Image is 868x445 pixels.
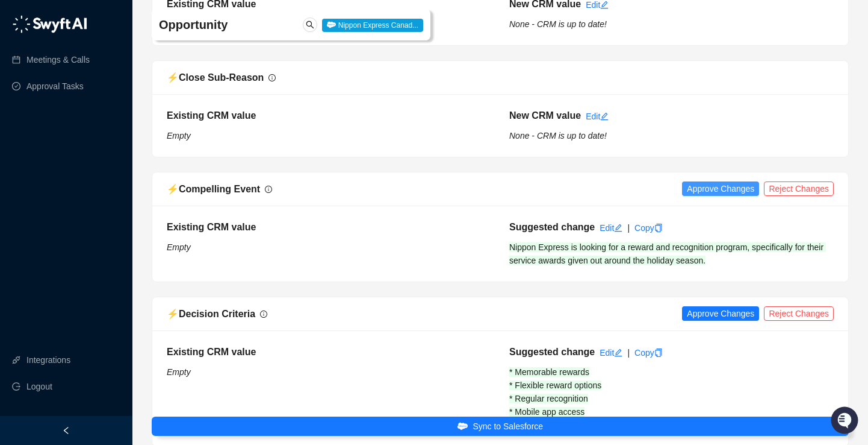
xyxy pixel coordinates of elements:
button: Approve Changes [682,306,759,321]
button: Start new chat [205,113,219,127]
div: Start new chat [41,109,197,121]
span: logout [12,382,20,391]
i: Empty [167,367,191,377]
span: copy [654,349,663,357]
p: Welcome 👋 [12,48,219,68]
a: Edit [600,348,622,358]
i: None - CRM is up to date! [509,19,607,29]
span: Status [66,169,93,181]
a: Integrations [26,348,70,372]
h5: Existing CRM value [167,345,491,359]
button: Sync to Salesforce [152,417,849,436]
span: edit [614,349,622,357]
a: Approval Tasks [26,74,84,98]
iframe: Open customer support [829,405,862,438]
a: 📚Docs [7,164,49,186]
span: Sync to Salesforce [473,420,543,433]
a: Copy [634,348,663,358]
a: Nippon Express Canad... [322,20,423,30]
i: Empty [167,242,191,252]
div: We're available if you need us! [41,121,152,131]
span: * Memorable rewards * Flexible reward options * Regular recognition * Mobile app access * Integra... [509,367,636,430]
span: info-circle [260,311,267,318]
span: Nippon Express is looking for a reward and recognition program, specifically for their service aw... [509,242,826,265]
button: Approve Changes [682,181,759,196]
h5: New CRM value [509,109,581,123]
span: Reject Changes [769,182,829,195]
span: ⚡️ Close Sub-Reason [167,72,264,83]
a: Powered byPylon [85,198,146,207]
span: info-circle [265,186,272,193]
img: 5124521997842_fc6d7dfcefe973c2e489_88.png [12,109,34,131]
a: 📶Status [49,164,98,186]
span: Docs [24,169,45,181]
span: ⚡️ Decision Criteria [167,309,255,319]
span: ⚡️ Compelling Event [167,184,260,194]
span: Approve Changes [687,182,754,195]
span: search [306,21,314,29]
img: Swyft AI [12,12,36,36]
button: Reject Changes [764,181,834,196]
div: | [627,221,630,235]
span: Pylon [120,198,146,207]
a: Edit [600,223,622,233]
div: | [627,346,630,359]
h5: Existing CRM value [167,220,491,235]
img: logo-05li4sbe.png [12,15,87,33]
h5: Existing CRM value [167,109,491,123]
a: Copy [634,223,663,233]
i: Empty [167,131,191,140]
i: None - CRM is up to date! [509,131,607,140]
h5: Suggested change [509,345,595,359]
span: edit [614,224,622,232]
a: Meetings & Calls [26,48,90,72]
h2: How can we help? [12,68,219,87]
span: Approve Changes [687,307,754,320]
span: Logout [26,374,52,399]
span: edit [600,112,609,121]
span: edit [600,1,609,9]
span: Nippon Express Canad... [322,19,423,32]
a: Edit [586,112,609,121]
div: 📶 [54,170,64,180]
span: info-circle [268,74,276,81]
span: copy [654,224,663,232]
h5: Suggested change [509,220,595,235]
span: Reject Changes [769,307,829,320]
div: 📚 [12,170,22,180]
button: Reject Changes [764,306,834,321]
h4: Opportunity [159,16,309,33]
span: left [62,426,70,435]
